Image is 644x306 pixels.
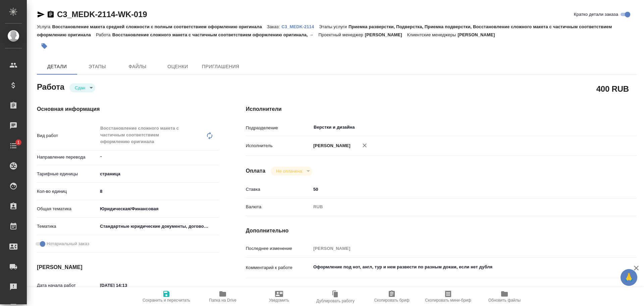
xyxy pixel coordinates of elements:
[37,39,52,53] button: Добавить тэг
[458,32,500,37] p: [PERSON_NAME]
[138,287,195,306] button: Сохранить и пересчитать
[2,137,25,154] a: 1
[143,298,190,303] span: Сохранить и пересчитать
[246,167,266,175] h4: Оплата
[246,264,311,271] p: Комментарий к работе
[596,83,629,94] h2: 400 RUB
[407,32,458,37] p: Клиентские менеджеры
[271,167,312,176] div: Сдан
[37,223,98,230] p: Тематика
[112,32,319,37] p: Восстановление сложного макета с частичным соответствием оформлению оригинала, →
[357,138,372,153] button: Удалить исполнителя
[311,261,604,273] textarea: Оформление под нот, англ, тур и нем развести по разным докам, если нет дубля
[425,298,471,303] span: Скопировать мини-бриф
[37,263,219,271] h4: [PERSON_NAME]
[98,221,219,232] div: Стандартные юридические документы, договоры, уставы
[121,62,154,71] span: Файлы
[311,142,351,149] p: [PERSON_NAME]
[162,62,194,71] span: Оценки
[37,80,64,92] h2: Работа
[420,287,476,306] button: Скопировать мини-бриф
[246,186,311,193] p: Ставка
[365,32,407,37] p: [PERSON_NAME]
[96,32,112,37] p: Работа
[246,204,311,210] p: Валюта
[319,24,348,29] p: Этапы услуги
[574,11,618,18] span: Кратко детали заказа
[47,10,55,18] button: Скопировать ссылку
[37,132,98,139] p: Вид работ
[52,24,267,29] p: Восстановление макета средней сложности с полным соответствием оформлению оригинала
[98,168,219,180] div: страница
[37,282,98,289] p: Дата начала работ
[41,62,73,71] span: Детали
[318,32,365,37] p: Проектный менеджер
[202,62,239,71] span: Приглашения
[37,171,98,177] p: Тарифные единицы
[215,156,217,157] button: Open
[316,299,355,303] span: Дублировать работу
[246,105,637,113] h4: Исполнители
[37,154,98,161] p: Направление перевода
[251,287,307,306] button: Уведомить
[488,298,521,303] span: Обновить файлы
[274,168,304,174] button: Не оплачена
[37,24,52,29] p: Услуга
[621,269,637,286] button: 🙏
[47,241,89,247] span: Нотариальный заказ
[246,142,311,149] p: Исполнитель
[307,287,364,306] button: Дублировать работу
[13,139,23,146] span: 1
[364,287,420,306] button: Скопировать бриф
[269,298,289,303] span: Уведомить
[37,206,98,212] p: Общая тематика
[267,24,281,29] p: Заказ:
[195,287,251,306] button: Папка на Drive
[246,125,311,131] p: Подразделение
[311,184,604,194] input: ✎ Введи что-нибудь
[73,85,87,91] button: Сдан
[37,105,219,113] h4: Основная информация
[311,244,604,253] input: Пустое поле
[600,127,602,128] button: Open
[37,188,98,195] p: Кол-во единиц
[98,186,219,196] input: ✎ Введи что-нибудь
[37,10,45,18] button: Скопировать ссылку для ЯМессенджера
[311,201,604,213] div: RUB
[246,245,311,252] p: Последнее изменение
[98,203,219,215] div: Юридическая/Финансовая
[209,298,236,303] span: Папка на Drive
[98,280,156,290] input: ✎ Введи что-нибудь
[81,62,113,71] span: Этапы
[476,287,533,306] button: Обновить файлы
[69,83,95,92] div: Сдан
[281,24,319,29] a: C3_MEDK-2114
[623,270,635,285] span: 🙏
[57,10,147,19] a: C3_MEDK-2114-WK-019
[374,298,409,303] span: Скопировать бриф
[281,24,319,29] p: C3_MEDK-2114
[246,227,637,235] h4: Дополнительно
